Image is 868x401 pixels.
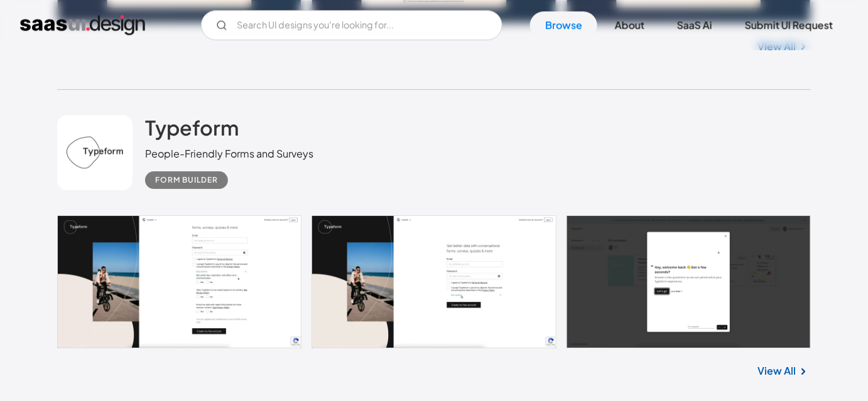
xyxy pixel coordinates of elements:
[201,10,502,40] form: Email Form
[600,11,659,39] a: About
[20,15,145,35] a: home
[145,146,313,161] div: People-Friendly Forms and Surveys
[730,11,848,39] a: Submit UI Request
[757,363,796,378] a: View All
[145,115,239,140] h2: Typeform
[662,11,727,39] a: SaaS Ai
[201,10,502,40] input: Search UI designs you're looking for...
[155,173,218,188] div: Form Builder
[530,11,597,39] a: Browse
[145,115,239,146] a: Typeform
